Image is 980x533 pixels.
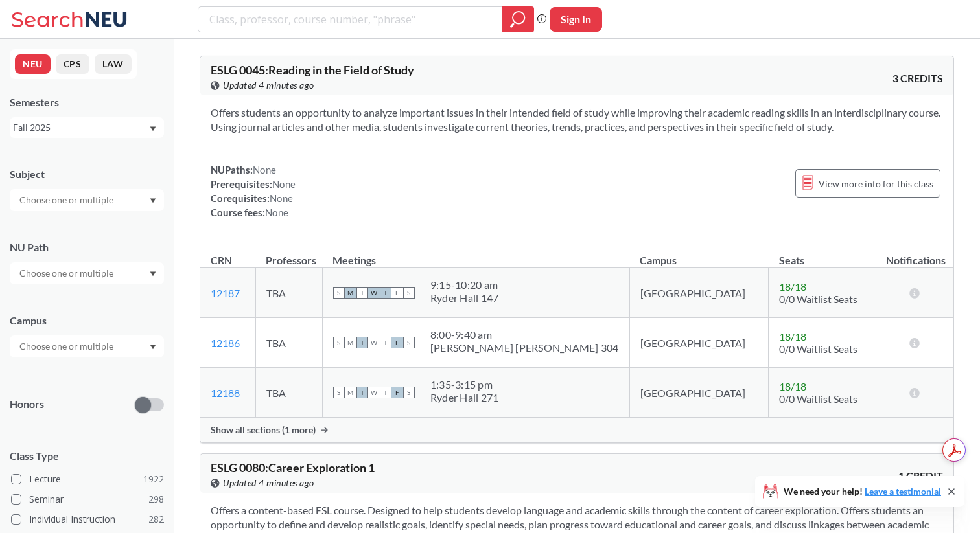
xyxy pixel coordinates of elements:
div: NU Path [10,240,164,255]
span: 18 / 18 [779,380,806,392]
span: Updated 4 minutes ago [223,78,314,93]
p: Honors [10,397,44,412]
span: S [403,337,415,348]
span: W [368,387,380,398]
input: Choose one or multiple [13,266,122,281]
label: Lecture [11,471,164,488]
span: S [333,387,345,398]
td: TBA [255,368,322,418]
input: Class, professor, course number, "phrase" [208,8,493,30]
span: 0/0 Waitlist Seats [779,392,857,405]
div: Ryder Hall 271 [430,391,499,404]
span: We need your help! [784,487,941,496]
span: 1 CREDIT [898,469,943,483]
span: 0/0 Waitlist Seats [779,293,857,305]
span: 298 [148,492,164,506]
span: S [333,337,345,348]
label: Seminar [11,491,164,508]
td: [GEOGRAPHIC_DATA] [629,268,768,318]
span: M [345,387,356,398]
span: T [356,287,368,299]
button: NEU [15,54,51,74]
th: Seats [769,240,878,268]
span: T [356,337,368,348]
div: Dropdown arrow [10,262,164,284]
svg: Dropdown arrow [150,126,156,131]
a: Leave a testimonial [865,486,941,497]
span: W [368,287,380,299]
span: 18 / 18 [779,280,806,293]
div: Fall 2025 [13,120,148,135]
span: F [391,287,403,299]
svg: Dropdown arrow [150,345,156,350]
span: Show all sections (1 more) [211,424,316,436]
div: Show all sections (1 more) [200,418,953,442]
svg: magnifying glass [510,10,526,28]
button: Sign In [550,7,602,32]
div: [PERSON_NAME] [PERSON_NAME] 304 [430,341,619,354]
span: S [403,287,415,299]
div: Semesters [10,95,164,109]
th: Campus [629,240,768,268]
span: F [391,387,403,398]
span: Class Type [10,449,164,463]
td: [GEOGRAPHIC_DATA] [629,368,768,418]
span: Updated 4 minutes ago [223,476,314,490]
th: Professors [255,240,322,268]
td: TBA [255,268,322,318]
span: ESLG 0080 : Career Exploration 1 [211,460,375,475]
div: 9:15 - 10:20 am [430,278,499,291]
button: CPS [56,54,89,74]
th: Meetings [322,240,629,268]
a: 12187 [211,287,240,299]
span: ESLG 0045 : Reading in the Field of Study [211,63,414,77]
input: Choose one or multiple [13,192,122,208]
section: Offers students an opportunity to analyze important issues in their intended field of study while... [211,106,943,134]
span: None [253,164,276,176]
span: M [345,337,356,348]
input: Choose one or multiple [13,339,122,354]
label: Individual Instruction [11,511,164,528]
span: T [380,287,391,299]
div: Dropdown arrow [10,335,164,357]
span: 3 CREDITS [892,71,943,85]
div: Fall 2025Dropdown arrow [10,117,164,138]
span: 282 [148,512,164,527]
td: [GEOGRAPHIC_DATA] [629,318,768,368]
span: T [380,387,391,398]
div: magnifying glass [502,6,534,32]
svg: Dropdown arrow [150,271,156,277]
span: View more info for this class [819,176,933,192]
div: CRN [211,253,232,267]
div: NUPaths: Prerequisites: Corequisites: Course fees: [211,163,296,220]
span: S [333,287,345,299]
span: M [345,287,356,299]
div: 8:00 - 9:40 am [430,328,619,341]
span: 0/0 Waitlist Seats [779,343,857,355]
span: T [356,387,368,398]
span: T [380,337,391,348]
div: Ryder Hall 147 [430,291,499,304]
span: 18 / 18 [779,330,806,343]
div: 1:35 - 3:15 pm [430,378,499,391]
button: LAW [95,54,132,74]
div: Dropdown arrow [10,189,164,211]
span: None [270,192,293,204]
span: None [272,178,296,190]
td: TBA [255,318,322,368]
a: 12188 [211,387,240,399]
span: F [391,337,403,348]
th: Notifications [878,240,953,268]
a: 12186 [211,337,240,349]
svg: Dropdown arrow [150,198,156,203]
span: S [403,387,415,398]
span: None [265,207,288,218]
div: Subject [10,167,164,181]
span: 1922 [143,472,164,486]
div: Campus [10,313,164,328]
span: W [368,337,380,348]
